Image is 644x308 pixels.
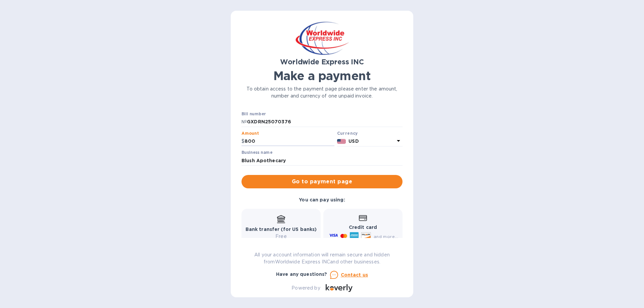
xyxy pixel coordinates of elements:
[241,151,272,155] label: Business name
[245,136,334,146] input: 0.00
[337,139,346,144] img: USD
[241,112,266,116] label: Bill number
[348,138,359,144] b: USD
[241,85,402,100] p: To obtain access to the payment page please enter the amount, number and currency of one unpaid i...
[349,225,377,230] b: Credit card
[337,131,358,136] b: Currency
[241,175,402,188] button: Go to payment page
[299,197,345,202] b: You can pay using:
[247,117,402,127] input: Enter bill number
[280,58,364,66] b: Worldwide Express INC
[341,272,368,278] u: Contact us
[246,227,317,232] b: Bank transfer (for US banks)
[241,118,247,125] p: №
[241,251,402,265] p: All your account information will remain secure and hidden from Worldwide Express INC and other b...
[241,69,402,83] h1: Make a payment
[276,271,327,277] b: Have any questions?
[246,233,317,240] p: Free
[291,285,320,292] p: Powered by
[241,131,259,135] label: Amount
[374,234,398,239] span: and more...
[247,178,397,186] span: Go to payment page
[241,156,402,166] input: Enter business name
[241,138,245,145] p: $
